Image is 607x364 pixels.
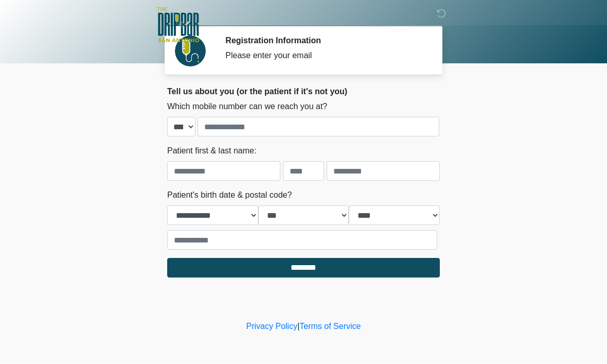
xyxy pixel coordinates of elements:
label: Patient's birth date & postal code? [167,189,292,202]
img: The DRIPBaR - San Antonio Fossil Creek Logo [157,8,199,44]
a: Terms of Service [299,322,361,331]
label: Patient first & last name: [167,145,256,158]
div: Please enter your email [225,50,424,62]
a: Privacy Policy [246,322,298,331]
a: | [297,322,299,331]
label: Which mobile number can we reach you at? [167,101,327,113]
h2: Tell us about you (or the patient if it's not you) [167,87,440,97]
img: Agent Avatar [175,36,206,67]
